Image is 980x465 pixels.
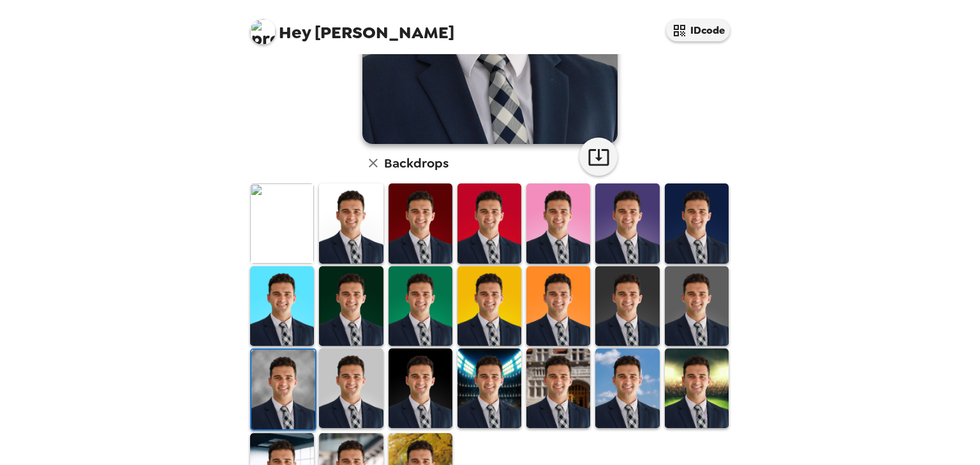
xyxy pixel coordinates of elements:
button: IDcode [666,19,730,41]
img: Original [250,183,314,263]
h6: Backdrops [384,153,449,173]
span: [PERSON_NAME] [250,13,454,41]
img: profile pic [250,19,276,45]
span: Hey [279,21,311,44]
